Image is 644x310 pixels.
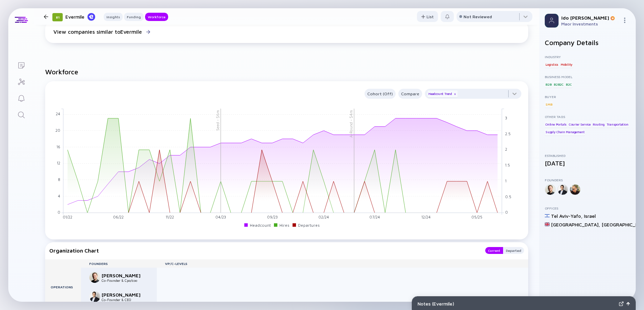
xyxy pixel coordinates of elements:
img: Omry Hochberg picture [89,272,100,283]
div: Mobility [560,61,573,68]
div: Offices [545,206,630,210]
div: Tel Aviv-Yafo , [551,213,583,219]
tspan: 11/22 [166,215,174,220]
div: VP/C-Levels [157,261,528,266]
button: Departed [503,247,524,254]
div: Business Model [545,75,630,79]
img: Menu [622,18,627,23]
a: Investor Map [8,73,34,89]
div: Organization Chart [49,247,478,254]
div: B2B2C [553,81,564,88]
div: Routing [592,121,605,128]
div: [DATE] [545,160,630,167]
div: List [417,11,438,22]
div: x [453,92,457,96]
tspan: 1.5 [505,163,510,168]
button: Funding [124,13,144,21]
tspan: 1 [505,179,507,183]
h2: Workforce [45,68,528,76]
tspan: 0 [505,210,508,215]
tspan: 01/22 [63,215,72,220]
div: [PERSON_NAME] [102,292,147,298]
div: Israel [584,213,596,219]
div: Industry [545,55,630,59]
div: Co-Founder & CEO [102,298,147,302]
tspan: 24 [56,111,60,116]
img: Open Notes [626,302,630,306]
tspan: 06/22 [113,215,124,220]
tspan: 05/25 [471,215,482,220]
div: Founders [81,261,157,266]
div: Notes ( Evermile ) [418,301,616,307]
div: View companies similar to Evermile [53,29,142,35]
button: Insights [104,13,123,21]
tspan: 20 [55,128,60,132]
tspan: 07/24 [369,215,380,220]
div: Founders [545,178,630,182]
div: Cohort (Off) [365,90,396,98]
div: Buyer [545,95,630,99]
button: Current [485,247,503,254]
tspan: 3 [505,116,507,120]
div: Ido [PERSON_NAME] [561,15,619,21]
div: [PERSON_NAME] [102,272,147,278]
h2: Company Details [545,39,630,46]
a: Lists [8,56,34,73]
img: Profile Picture [545,14,559,28]
img: Israel Flag [545,213,550,218]
tspan: 0.5 [505,194,511,199]
button: Cohort (Off) [365,89,396,99]
a: Reminders [8,89,34,106]
div: Co-Founder & Cpo/coo [102,278,147,282]
div: Operations [45,268,81,306]
div: Logistics [545,61,559,68]
div: Online Portals [545,121,567,128]
img: Expand Notes [619,301,624,306]
tspan: 0 [58,210,60,215]
tspan: 2 [505,147,507,152]
tspan: 04/23 [215,215,226,220]
tspan: 4 [58,194,60,198]
button: Compare [398,89,422,99]
tspan: 16 [57,145,60,149]
button: List [417,11,438,22]
div: B2B [545,81,552,88]
button: Workforce [145,13,168,21]
img: United Kingdom Flag [545,222,550,227]
tspan: 2.5 [505,131,511,136]
div: Evermile [65,12,95,21]
div: Funding [124,13,144,20]
div: Established [545,153,630,158]
div: Other Tags [545,115,630,119]
tspan: 12/24 [421,215,431,220]
div: 81 [52,13,63,21]
div: Workforce [145,13,168,20]
a: Search [8,106,34,122]
div: Courier Service [568,121,591,128]
img: Omer Goldschmidt picture [89,291,100,302]
div: [GEOGRAPHIC_DATA] , [551,222,600,227]
div: Supply Chain Management [545,129,585,136]
div: Transportation [606,121,629,128]
tspan: 02/24 [318,215,329,220]
div: SMB [545,101,553,108]
div: Maor Investments [561,21,619,26]
tspan: 09/23 [267,215,278,220]
div: Insights [104,13,123,20]
div: Not Reviewed [463,14,492,19]
div: Headcount Trend [428,90,458,97]
div: B2C [565,81,572,88]
div: Compare [398,90,422,98]
tspan: 12 [57,161,60,165]
tspan: 8 [58,177,60,182]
